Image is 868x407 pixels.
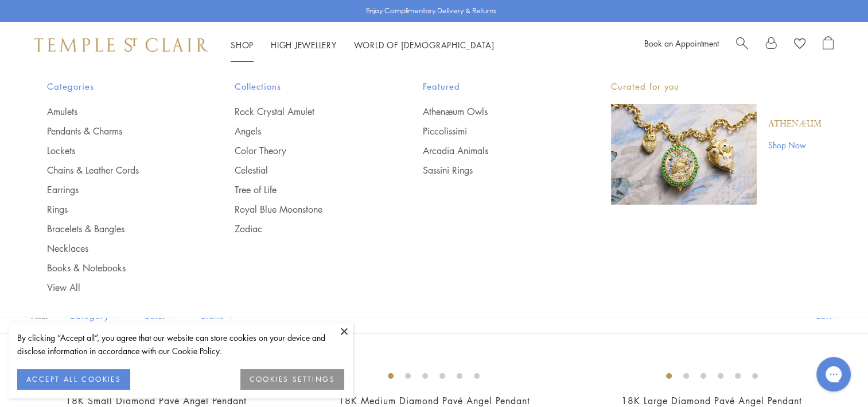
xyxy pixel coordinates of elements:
[65,394,247,407] a: 18K Small Diamond Pavé Angel Pendant
[47,144,189,157] a: Lockets
[271,39,337,51] a: High JewelleryHigh Jewellery
[366,5,496,17] p: Enjoy Complimentary Delivery & Returns
[235,183,377,196] a: Tree of Life
[235,125,377,137] a: Angels
[611,79,822,94] p: Curated for you
[736,36,748,53] a: Search
[231,38,495,52] nav: Main navigation
[823,36,834,53] a: Open Shopping Bag
[34,38,208,52] img: Temple St. Clair
[354,39,495,51] a: World of [DEMOGRAPHIC_DATA]World of [DEMOGRAPHIC_DATA]
[811,353,857,396] iframe: Gorgias live chat messenger
[794,36,805,53] a: View Wishlist
[47,242,189,255] a: Necklaces
[47,164,189,176] a: Chains & Leather Cords
[423,105,565,118] a: Athenæum Owls
[47,125,189,137] a: Pendants & Charms
[235,144,377,157] a: Color Theory
[240,369,344,390] button: COOKIES SETTINGS
[768,139,822,151] a: Shop Now
[17,331,344,358] div: By clicking “Accept all”, you agree that our website can store cookies on your device and disclos...
[768,118,822,130] a: Athenæum
[47,203,189,216] a: Rings
[47,222,189,235] a: Bracelets & Bangles
[47,79,189,94] span: Categories
[423,164,565,176] a: Sassini Rings
[235,164,377,176] a: Celestial
[423,144,565,157] a: Arcadia Animals
[235,203,377,216] a: Royal Blue Moonstone
[47,183,189,196] a: Earrings
[231,39,254,51] a: ShopShop
[423,79,565,94] span: Featured
[235,105,377,118] a: Rock Crystal Amulet
[644,37,719,49] a: Book an Appointment
[338,394,530,407] a: 18K Medium Diamond Pavé Angel Pendant
[17,369,130,390] button: ACCEPT ALL COOKIES
[47,281,189,294] a: View All
[47,105,189,118] a: Amulets
[47,262,189,274] a: Books & Notebooks
[235,222,377,235] a: Zodiac
[423,125,565,137] a: Piccolissimi
[235,79,377,94] span: Collections
[621,394,802,407] a: 18K Large Diamond Pavé Angel Pendant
